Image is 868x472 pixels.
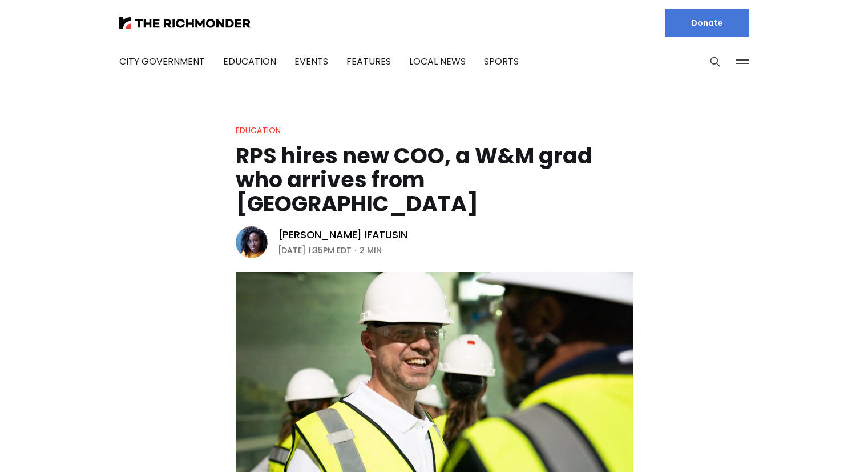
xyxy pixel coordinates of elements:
[278,228,407,242] a: [PERSON_NAME] Ifatusin
[484,55,519,68] a: Sports
[236,226,268,258] img: Victoria A. Ifatusin
[360,243,382,257] span: 2 min
[706,53,724,70] button: Search this site
[119,17,251,29] img: The Richmonder
[294,55,328,68] a: Events
[223,55,276,68] a: Education
[278,243,352,257] time: [DATE] 1:35PM EDT
[236,144,633,216] h1: RPS hires new COO, a W&M grad who arrives from [GEOGRAPHIC_DATA]
[409,55,466,68] a: Local News
[665,9,749,37] a: Donate
[346,55,391,68] a: Features
[236,125,281,136] a: Education
[119,55,205,68] a: City Government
